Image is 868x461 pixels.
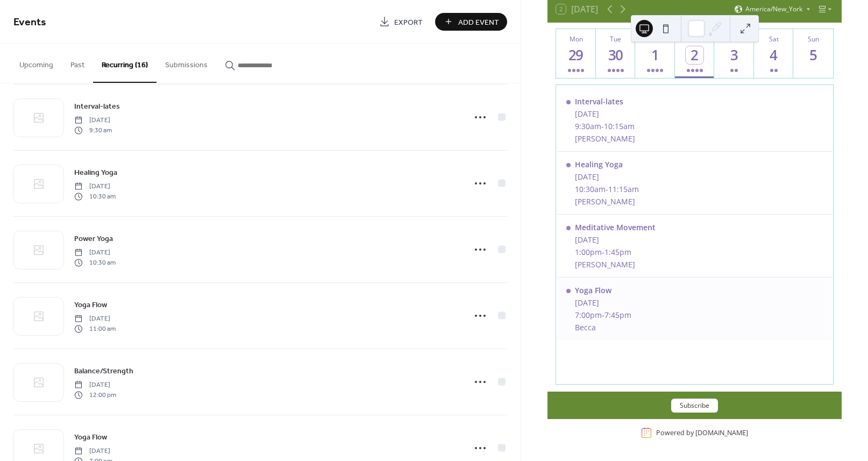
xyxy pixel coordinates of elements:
div: 1 [646,46,664,64]
a: Export [371,13,431,31]
div: Tue [599,34,632,44]
span: America/New_York [745,6,802,12]
span: 10:30 am [74,258,116,267]
span: 10:30 am [74,192,116,201]
span: 7:45pm [604,310,631,320]
a: Power Yoga [74,232,113,245]
span: 7:00pm [575,310,602,320]
span: - [602,310,604,320]
span: - [601,121,604,131]
span: [DATE] [74,446,112,456]
div: 5 [805,46,822,64]
button: Sun5 [793,29,833,78]
div: [PERSON_NAME] [575,196,639,207]
div: Yoga Flow [575,285,631,295]
span: 1:45pm [604,247,631,257]
span: [DATE] [74,380,116,390]
span: 11:15am [608,184,639,194]
span: [DATE] [74,248,116,258]
div: [DATE] [575,235,656,245]
div: 4 [765,46,782,64]
div: Mon [559,34,593,44]
span: Healing Yoga [74,167,117,179]
div: 2 [686,46,703,64]
span: 10:15am [604,121,635,131]
a: Interval-lates [74,100,120,112]
button: Sat4 [754,29,794,78]
div: Interval-lates [575,96,635,107]
div: Sun [796,34,830,44]
span: Interval-lates [74,101,120,112]
div: [PERSON_NAME] [575,259,656,269]
button: Upcoming [11,44,62,82]
button: Fri3 [714,29,754,78]
span: Balance/Strength [74,366,133,377]
span: - [602,247,604,257]
div: Sat [757,34,791,44]
a: Healing Yoga [74,166,117,179]
div: Powered by [656,428,748,437]
div: 3 [725,46,743,64]
span: 11:00 am [74,324,116,334]
div: [PERSON_NAME] [575,133,635,144]
span: Power Yoga [74,233,113,245]
div: [DATE] [575,297,631,308]
a: Balance/Strength [74,365,133,377]
span: Events [13,12,46,33]
button: Tue30 [596,29,636,78]
button: Mon29 [556,29,596,78]
span: [DATE] [74,182,116,192]
span: - [606,184,608,194]
span: 12:00 pm [74,390,116,400]
div: Healing Yoga [575,159,639,169]
button: Submissions [156,44,216,82]
span: Yoga Flow [74,300,107,311]
a: Yoga Flow [74,431,107,443]
button: Add Event [435,13,507,31]
span: 1:00pm [575,247,602,257]
div: Meditative Movement [575,222,656,232]
div: 30 [607,46,624,64]
span: 9:30am [575,121,601,131]
button: Recurring (16) [93,44,156,83]
span: Yoga Flow [74,432,107,443]
span: 9:30 am [74,125,112,135]
div: [DATE] [575,172,639,182]
span: [DATE] [74,116,112,125]
div: [DATE] [575,109,635,119]
span: Export [394,17,423,28]
button: Wed1 [635,29,675,78]
button: Thu2 [675,29,715,78]
button: Subscribe [671,399,718,413]
div: Becca [575,322,631,332]
button: Past [62,44,93,82]
a: Yoga Flow [74,299,107,311]
span: Add Event [458,17,499,28]
div: 29 [567,46,585,64]
span: [DATE] [74,314,116,324]
a: [DOMAIN_NAME] [695,428,748,437]
span: 10:30am [575,184,606,194]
